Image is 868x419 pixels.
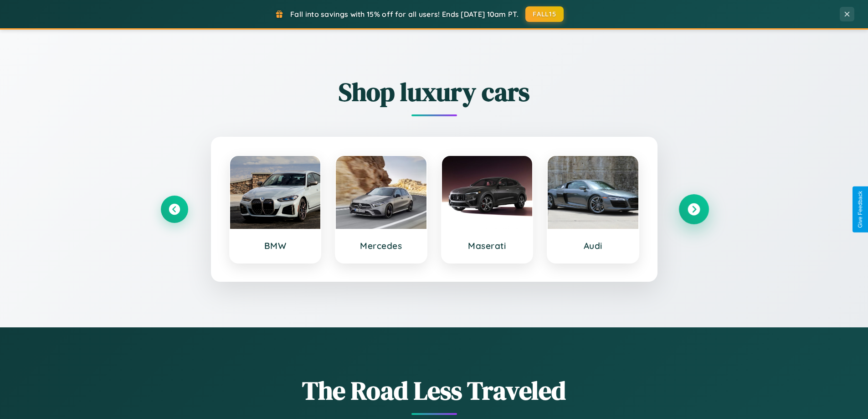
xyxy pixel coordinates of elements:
span: Fall into savings with 15% off for all users! Ends [DATE] 10am PT. [290,10,519,19]
div: Give Feedback [857,191,863,228]
h3: BMW [239,240,312,251]
h1: The Road Less Traveled [161,373,708,408]
h2: Shop luxury cars [161,74,708,109]
h3: Maserati [451,240,524,251]
h3: Mercedes [345,240,417,251]
h3: Audi [557,240,629,251]
button: FALL15 [525,6,564,22]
